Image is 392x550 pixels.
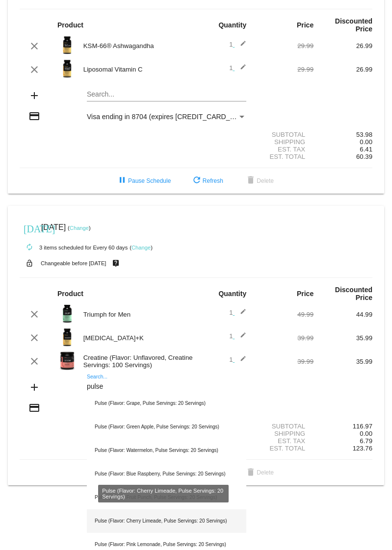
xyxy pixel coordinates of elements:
span: 1 [229,332,246,340]
div: Est. Total [255,153,314,160]
span: Delete [245,469,274,476]
mat-icon: autorenew [24,242,35,253]
input: Search... [87,91,246,99]
img: Image-1-Carousel-Vitamin-C-Photoshoped-1000x1000-1.png [57,59,77,78]
img: Image-1-Carousel-Creatine-100S-1000x1000-1.png [57,351,77,371]
span: 1 [229,41,246,48]
mat-icon: refresh [191,175,203,187]
div: 35.99 [314,334,372,342]
img: Image-1-Triumph_carousel-front-transp.png [57,304,77,324]
a: Change [131,245,151,250]
span: 6.41 [360,146,372,153]
div: Pulse (Flavor: Grape, Pulse Servings: 20 Servings) [87,392,246,415]
span: 0.00 [360,138,372,146]
span: Visa ending in 8704 (expires [CREDIT_CARD_DATA]) [87,113,251,121]
div: Pulse (Flavor: Blue Raspberry, Pulse Servings: 20 Servings) [87,462,246,486]
mat-icon: edit [235,308,246,320]
button: Delete [237,464,282,481]
div: Liposomal Vitamin C [78,66,196,73]
span: 6.79 [360,437,372,445]
mat-icon: [DATE] [24,222,35,234]
button: Refresh [183,172,231,190]
mat-icon: edit [235,355,246,367]
div: [MEDICAL_DATA]+K [78,334,196,342]
button: Pause Schedule [108,172,179,190]
div: 35.99 [314,358,372,365]
mat-icon: clear [28,355,40,367]
strong: Price [297,21,314,29]
mat-icon: edit [235,40,246,52]
div: 29.99 [255,42,314,50]
span: Refresh [191,177,223,184]
div: 116.97 [314,423,372,430]
strong: Discounted Price [335,17,372,33]
span: 1 [229,356,246,363]
strong: Discounted Price [335,286,372,301]
img: Image-1-Carousel-Vitamin-DK-Photoshoped-1000x1000-1.png [57,327,77,347]
div: Shipping [255,430,314,437]
div: 29.99 [255,66,314,73]
strong: Product [57,290,83,298]
div: KSM-66® Ashwagandha [78,42,196,50]
div: Pulse (Flavor: Green Apple, Pulse Servings: 20 Servings) [87,415,246,439]
small: Changeable before [DATE] [41,260,106,266]
small: ( ) [68,225,91,231]
mat-icon: lock_open [24,257,35,270]
div: Subtotal [255,131,314,138]
strong: Quantity [218,290,246,298]
div: 39.99 [255,358,314,365]
div: Est. Tax [255,437,314,445]
mat-icon: edit [235,332,246,344]
mat-icon: pause [116,175,128,187]
span: 1 [229,309,246,316]
mat-icon: live_help [110,257,122,270]
div: Subtotal [255,423,314,430]
div: 26.99 [314,66,372,73]
div: 26.99 [314,42,372,50]
button: Delete [237,172,282,190]
img: Image-1-Carousel-Ash-1000x1000-Transp-v2.png [57,35,77,55]
small: 3 items scheduled for Every 60 days [20,245,128,250]
div: Shipping [255,138,314,146]
mat-select: Payment Method [87,113,246,121]
mat-icon: clear [28,308,40,320]
span: 1 [229,64,246,72]
mat-icon: add [28,381,40,393]
small: ( ) [130,245,153,250]
strong: Price [297,290,314,298]
a: Change [70,225,89,231]
div: Est. Tax [255,146,314,153]
div: Pulse (Flavor: Cherry Limeade, Pulse Servings: 20 Servings) [87,509,246,533]
mat-icon: clear [28,64,40,75]
div: 53.98 [314,131,372,138]
mat-icon: clear [28,40,40,52]
mat-icon: clear [28,332,40,344]
div: 44.99 [314,311,372,318]
mat-icon: delete [245,175,257,187]
mat-icon: add [28,90,40,101]
div: Est. Total [255,445,314,452]
div: 49.99 [255,311,314,318]
span: 0.00 [360,430,372,437]
mat-icon: delete [245,467,257,479]
div: Triumph for Men [78,311,196,318]
div: Creatine (Flavor: Unflavored, Creatine Servings: 100 Servings) [78,354,196,369]
mat-icon: credit_card [28,402,40,414]
span: 123.76 [353,445,372,452]
div: Pulse (Flavor: Watermelon, Pulse Servings: 20 Servings) [87,439,246,462]
div: 39.99 [255,334,314,342]
span: 60.39 [356,153,372,160]
div: Pulse (Flavor: Fruit Punch, Pulse Servings: 20 Servings) [87,486,246,509]
span: Pause Schedule [116,177,171,184]
strong: Product [57,21,83,29]
mat-icon: edit [235,64,246,75]
span: Delete [245,177,274,184]
input: Search... [87,383,246,391]
strong: Quantity [218,21,246,29]
mat-icon: credit_card [28,110,40,122]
